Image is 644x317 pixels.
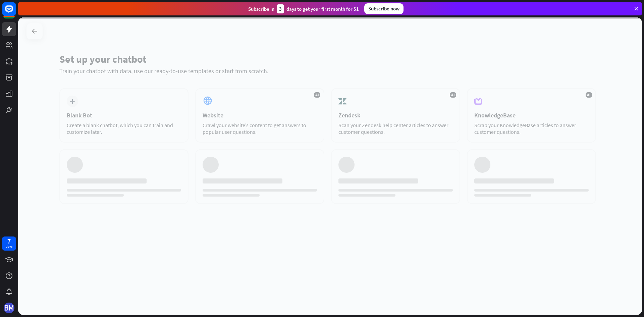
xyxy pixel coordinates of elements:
[364,3,404,14] div: Subscribe now
[7,238,11,244] div: 7
[2,236,16,251] a: 7 days
[277,4,284,13] div: 3
[248,4,359,13] div: Subscribe in days to get your first month for $1
[6,244,12,249] div: days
